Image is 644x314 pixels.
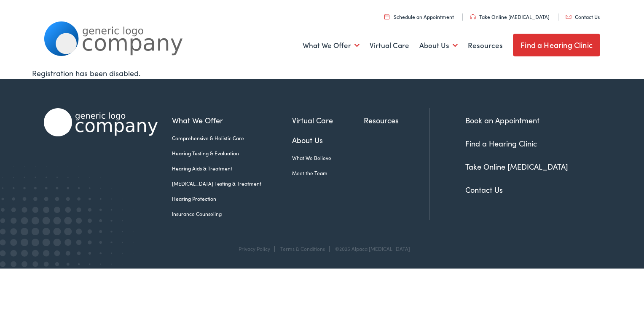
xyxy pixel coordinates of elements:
[384,13,454,20] a: Schedule an Appointment
[172,165,292,172] a: Hearing Aids & Treatment
[465,161,568,172] a: Take Online [MEDICAL_DATA]
[292,134,364,146] a: About Us
[331,246,410,252] div: ©2025 Alpaca [MEDICAL_DATA]
[513,34,600,56] a: Find a Hearing Clinic
[172,134,292,142] a: Comprehensive & Holistic Care
[292,169,364,177] a: Meet the Team
[32,67,612,79] div: Registration has been disabled.
[465,115,539,125] a: Book an Appointment
[468,30,503,61] a: Resources
[172,114,292,126] a: What We Offer
[566,13,600,20] a: Contact Us
[172,210,292,218] a: Insurance Counseling
[292,154,364,162] a: What We Believe
[292,114,364,126] a: Virtual Care
[470,14,476,19] img: utility icon
[465,184,503,195] a: Contact Us
[364,114,429,126] a: Resources
[172,180,292,187] a: [MEDICAL_DATA] Testing & Treatment
[566,15,572,19] img: utility icon
[44,108,158,136] img: Alpaca Audiology
[172,149,292,157] a: Hearing Testing & Evaluation
[239,245,270,252] a: Privacy Policy
[303,30,360,61] a: What We Offer
[370,30,409,61] a: Virtual Care
[384,14,389,19] img: utility icon
[465,138,537,149] a: Find a Hearing Clinic
[470,13,550,20] a: Take Online [MEDICAL_DATA]
[280,245,325,252] a: Terms & Conditions
[172,195,292,202] a: Hearing Protection
[419,30,458,61] a: About Us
